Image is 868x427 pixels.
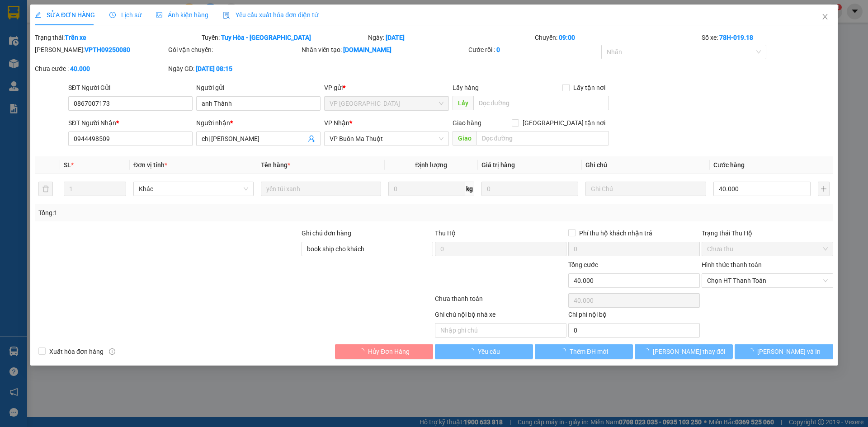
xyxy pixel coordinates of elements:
span: Đơn vị tính [133,161,167,169]
input: 0 [481,182,579,196]
span: user-add [308,135,316,142]
span: close [821,13,829,20]
span: Giao hàng [453,119,481,127]
div: Trạng thái Thu Hộ [702,228,833,238]
span: info-circle [109,348,115,355]
span: Chưa thu [707,242,828,256]
span: loading [560,348,570,354]
b: 0 [496,46,500,53]
div: Chưa thanh toán [434,294,567,310]
div: Chi phí nội bộ [568,310,700,323]
input: Dọc đường [476,131,609,145]
b: Tuy Hòa - [GEOGRAPHIC_DATA] [221,34,311,41]
div: Ngày GD: [168,64,300,74]
input: Dọc đường [473,96,609,110]
span: [PERSON_NAME] thay đổi [653,347,725,357]
span: [PERSON_NAME] và In [757,347,821,357]
span: Thu Hộ [435,230,456,237]
div: VP gửi [325,83,449,93]
span: picture [156,12,162,18]
b: 09:00 [559,34,575,41]
span: Yêu cầu xuất hóa đơn điện tử [223,11,318,19]
b: [DATE] 08:15 [196,65,232,72]
div: Trạng thái: [34,33,201,42]
span: Chọn HT Thanh Toán [707,274,828,287]
b: [DOMAIN_NAME] [343,46,392,53]
span: Cước hàng [713,161,745,169]
div: [PERSON_NAME]: [35,45,166,55]
b: 40.000 [70,65,90,72]
button: plus [818,182,830,196]
div: Số xe: [701,33,834,42]
span: kg [465,182,474,196]
span: SỬA ĐƠN HÀNG [35,11,95,19]
span: Hủy Đơn Hàng [368,347,410,357]
span: Giá trị hàng [481,161,515,169]
span: Tên hàng [261,161,290,169]
input: Ghi chú đơn hàng [302,242,433,256]
span: SL [64,161,71,169]
div: Chuyến: [534,33,701,42]
span: VP Nhận [325,119,350,127]
button: [PERSON_NAME] thay đổi [635,344,733,359]
div: Người nhận [196,118,321,128]
span: loading [643,348,653,354]
button: Yêu cầu [435,344,533,359]
span: Lấy hàng [453,84,479,91]
button: Hủy Đơn Hàng [335,344,433,359]
b: Trên xe [65,34,86,41]
span: Ảnh kiện hàng [156,11,208,19]
div: SĐT Người Gửi [68,83,193,93]
input: VD: Bàn, Ghế [261,182,381,196]
input: Nhập ghi chú [435,323,566,338]
span: VP Buôn Ma Thuột [330,132,443,145]
span: loading [747,348,757,354]
span: [GEOGRAPHIC_DATA] tận nơi [519,118,609,128]
div: Cước rồi : [468,45,600,55]
span: loading [358,348,368,354]
div: Ngày: [368,33,534,42]
div: Chưa cước : [35,64,166,74]
span: loading [468,348,478,354]
b: [DATE] [386,34,405,41]
b: 78H-019.18 [719,34,753,41]
img: icon [223,12,230,19]
span: Xuất hóa đơn hàng [46,347,107,357]
span: Giao [453,131,476,145]
div: Nhân viên tạo: [302,45,467,55]
span: VP Tuy Hòa [330,97,443,110]
div: SĐT Người Nhận [68,118,193,128]
div: Ghi chú nội bộ nhà xe [435,310,566,323]
label: Ghi chú đơn hàng [302,230,351,237]
span: clock-circle [109,12,116,18]
span: edit [35,12,41,18]
th: Ghi chú [582,156,710,174]
b: VPTH09250080 [85,46,130,53]
span: Yêu cầu [478,347,500,357]
span: Phí thu hộ khách nhận trả [576,228,656,238]
span: Lấy tận nơi [570,83,609,93]
span: Lịch sử [109,11,142,19]
label: Hình thức thanh toán [702,261,762,268]
span: Lấy [453,96,473,110]
span: Tổng cước [568,261,598,268]
button: [PERSON_NAME] và In [735,344,833,359]
button: delete [38,182,53,196]
div: Tổng: 1 [38,208,335,218]
div: Người gửi [196,83,321,93]
div: Tuyến: [201,33,368,42]
span: Thêm ĐH mới [570,347,608,357]
input: Ghi Chú [586,182,706,196]
div: Gói vận chuyển: [168,45,300,55]
button: Thêm ĐH mới [535,344,633,359]
span: Định lượng [415,161,448,169]
span: Khác [139,182,248,196]
button: Close [812,5,838,30]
